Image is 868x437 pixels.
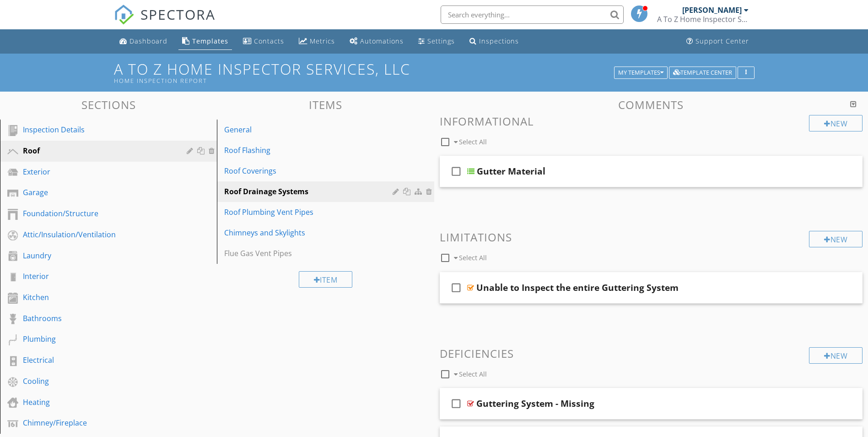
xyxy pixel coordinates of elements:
div: Support Center [695,37,749,45]
div: Guttering System - Missing [476,398,594,409]
a: Dashboard [116,33,171,50]
h1: A TO Z Home Inspector Services, LLC [114,61,755,84]
div: Inspections [479,37,519,45]
div: Foundation/Structure [23,208,173,219]
div: Templates [192,37,228,45]
div: Automations [360,37,404,45]
div: Roof [23,145,173,156]
div: New [809,347,863,364]
div: Item [299,271,353,288]
iframe: Intercom live chat [837,406,859,428]
div: A To Z Home Inspector Services, LLC [657,15,749,24]
div: Template Center [673,70,732,76]
h3: Limitations [440,231,863,243]
div: Plumbing [23,333,173,344]
span: Select All [459,370,487,378]
div: Contacts [254,37,284,45]
div: Gutter Material [477,166,545,177]
button: My Templates [614,66,668,79]
div: Roof Drainage Systems [224,186,395,197]
span: Select All [459,137,487,146]
div: Laundry [23,250,173,261]
a: Settings [415,33,458,50]
i: check_box_outline_blank [449,393,464,415]
a: Templates [178,33,232,50]
div: Chimneys and Skylights [224,227,395,238]
div: New [809,115,863,131]
div: Exterior [23,166,173,177]
div: Flue Gas Vent Pipes [224,248,395,259]
div: Roof Plumbing Vent Pipes [224,207,395,218]
a: SPECTORA [114,12,216,32]
i: check_box_outline_blank [449,160,464,182]
div: Interior [23,271,173,282]
div: Garage [23,187,173,198]
div: Metrics [310,37,335,45]
h3: Informational [440,115,863,127]
div: New [809,231,863,247]
div: My Templates [618,70,663,76]
div: Kitchen [23,292,173,303]
div: Electrical [23,355,173,366]
div: Inspection Details [23,124,173,135]
div: Cooling [23,376,173,387]
div: Unable to Inspect the entire Guttering System [476,282,679,293]
div: General [224,124,395,135]
input: Search everything... [441,5,624,24]
span: SPECTORA [140,5,216,24]
button: Template Center [669,66,736,79]
div: Bathrooms [23,313,173,324]
div: Roof Coverings [224,165,395,176]
span: Select All [459,253,487,262]
div: [PERSON_NAME] [682,5,742,15]
div: Chimney/Fireplace [23,417,173,428]
a: Contacts [239,33,288,50]
a: Automations (Basic) [346,33,407,50]
a: Metrics [295,33,339,50]
div: Dashboard [129,37,167,45]
a: Template Center [669,68,736,76]
img: The Best Home Inspection Software - Spectora [114,5,134,25]
div: Attic/Insulation/Ventilation [23,229,173,240]
i: check_box_outline_blank [449,277,464,299]
div: Heating [23,397,173,408]
a: Inspections [466,33,523,50]
div: Home Inspection Report [114,77,617,84]
h3: Comments [440,98,863,111]
h3: Items [217,98,434,111]
div: Settings [427,37,455,45]
a: Support Center [683,33,753,50]
h3: Deficiencies [440,347,863,360]
div: Roof Flashing [224,145,395,156]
